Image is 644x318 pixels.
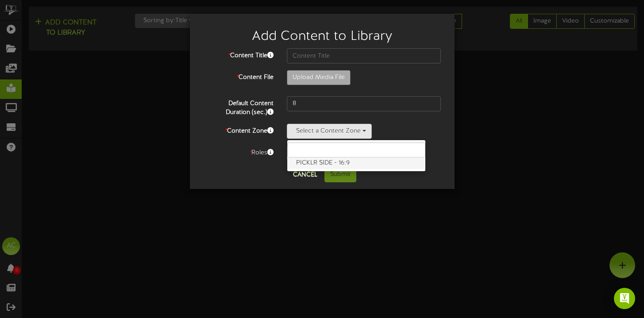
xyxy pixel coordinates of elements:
[197,48,280,60] label: Content Title
[287,140,426,172] ul: Select a Content Zone
[197,145,280,157] div: Roles
[287,48,441,63] input: Content Title
[614,288,635,309] div: Open Intercom Messenger
[287,124,372,139] button: Select a Content Zone
[197,124,280,136] label: Content Zone
[287,157,425,169] label: PICKLR SIDE - 16:9
[197,96,280,117] label: Default Content Duration (sec.)
[203,29,441,44] h2: Add Content to Library
[197,70,280,82] label: Content File
[324,167,356,182] button: Submit
[288,168,323,182] button: Cancel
